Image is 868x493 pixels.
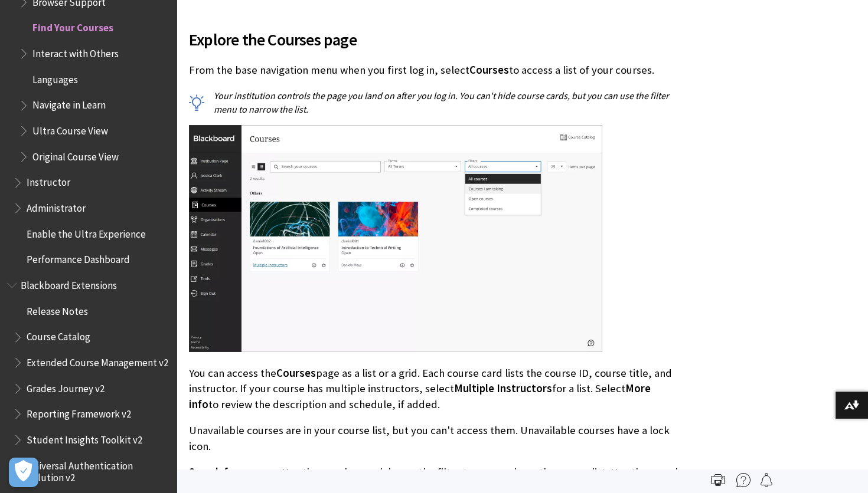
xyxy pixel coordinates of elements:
[736,473,750,487] img: More help
[27,301,88,317] span: Release Notes
[27,198,86,214] span: Administrator
[21,275,117,291] span: Blackboard Extensions
[189,63,681,78] p: From the base navigation menu when you first log in, select to access a list of your courses.
[32,18,113,34] span: Find Your Courses
[27,404,131,420] span: Reporting Framework v2
[32,70,78,86] span: Languages
[759,473,774,487] img: Follow this page
[27,327,90,343] span: Course Catalog
[32,121,108,137] span: Ultra Course View
[711,473,725,487] img: Print
[32,147,119,163] span: Original Course View
[32,44,119,60] span: Interact with Others
[27,173,70,189] span: Instructor
[27,379,105,395] span: Grades Journey v2
[189,366,681,412] p: You can access the page as a list or a grid. Each course card lists the course ID, course title, ...
[276,366,316,380] span: Courses
[469,63,509,77] span: Courses
[189,89,681,116] p: Your institution controls the page you land on after you log in. You can't hide course cards, but...
[27,456,169,484] span: Universal Authentication Solution v2
[7,275,170,484] nav: Book outline for Blackboard Extensions
[32,96,106,111] span: Navigate in Learn
[454,382,552,395] span: Multiple Instructors
[27,224,146,240] span: Enable the Ultra Experience
[189,125,602,352] img: Student view of Courses page and Base Navigation
[9,458,38,487] button: Open Preferences
[189,27,681,52] span: Explore the Courses page
[189,465,282,479] span: Search for courses.
[27,250,130,266] span: Performance Dashboard
[27,430,142,446] span: Student Insights Toolkit v2
[189,382,651,410] span: More info
[27,353,168,369] span: Extended Course Management v2
[189,423,681,453] p: Unavailable courses are in your course list, but you can't access them. Unavailable courses have ...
